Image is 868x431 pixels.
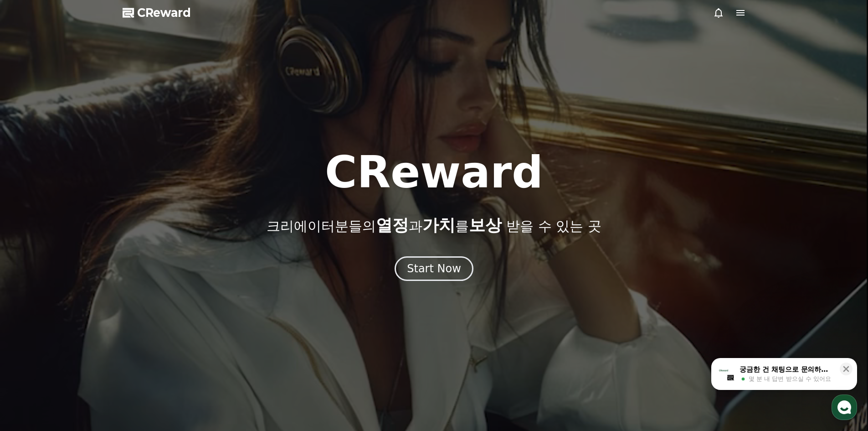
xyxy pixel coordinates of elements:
[469,216,502,234] span: 보상
[395,256,473,281] button: Start Now
[325,151,543,194] h1: CReward
[267,216,601,234] p: 크리에이터분들의 과 를 받을 수 있는 곳
[376,216,409,234] span: 열정
[123,5,191,20] a: CReward
[137,5,191,20] span: CReward
[422,216,455,234] span: 가치
[407,261,461,276] div: Start Now
[395,265,473,274] a: Start Now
